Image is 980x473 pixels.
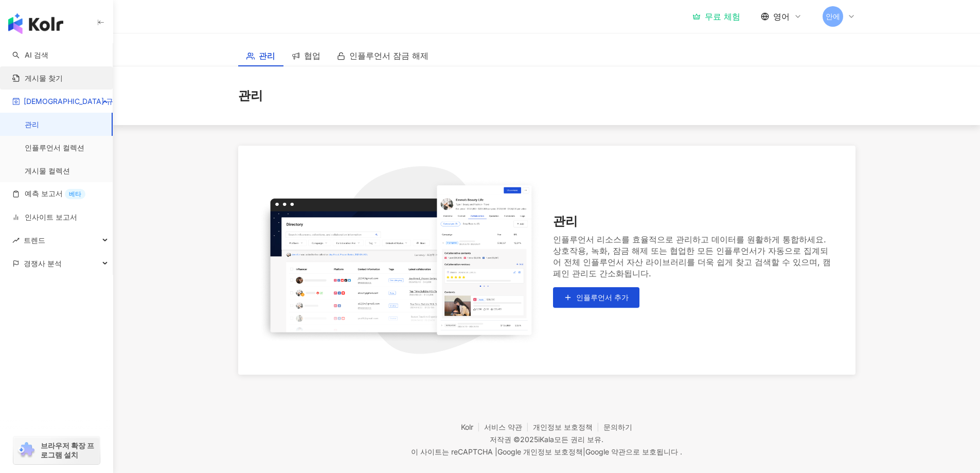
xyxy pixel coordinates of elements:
font: 2025 [520,435,538,444]
font: 개인정보 보호정책 [533,423,593,431]
font: 트렌드 [24,236,45,244]
font: [DEMOGRAPHIC_DATA] 규칙서 [24,97,128,106]
a: 게시물 찾기 [12,73,63,83]
a: 관리 [25,119,39,130]
font: 으로 보호됩니다 . [626,447,682,456]
font: 브라우저 확장 프로그램 설치 [41,441,94,459]
font: 경쟁사 분석 [24,259,62,268]
img: 심벌 마크 [8,13,63,34]
font: 인플루언서 잠금 해제 [349,50,429,61]
font: 인플루언서 추가 [576,293,629,302]
a: iKala [538,435,554,444]
a: 예측 보고서베타 [12,188,85,199]
font: 협업 [304,50,320,61]
img: 관리 [259,166,541,354]
span: 증가 [12,237,20,244]
a: 서비스 약관 [484,423,533,431]
a: Google 개인정보 보호정책 [497,447,583,456]
a: 문의하기 [603,423,632,431]
a: 게시물 컬렉션 [25,166,70,176]
a: 인사이트 보고서 [12,212,77,222]
font: 인플루언서 리소스를 효율적으로 관리하고 데이터를 원활하게 통합하세요. 상호작용, 녹화, 잠금 해제 또는 협업한 모든 인플루언서가 자동으로 집계되어 전체 인플루언서 자산 라이브... [553,234,831,278]
font: 관리 [238,88,263,103]
font: 모든 권리 보유. [554,435,603,444]
a: Google 약관 [585,447,626,456]
a: 개인정보 보호정책 [533,423,603,431]
a: 찾다AI 검색 [12,50,48,60]
button: 인플루언서 추가 [553,287,639,308]
font: 관리 [553,214,578,229]
font: 이 사이트는 reCAPTCHA | [411,447,497,456]
font: 무료 체험 [705,11,740,22]
font: Kolr [461,423,473,431]
img: 크롬 확장 프로그램 [16,442,36,459]
font: 서비스 약관 [484,423,522,431]
a: Kolr [461,423,484,431]
font: 관리 [259,50,275,61]
font: 영어 [773,11,790,22]
font: 안에 [826,12,840,21]
a: 크롬 확장 프로그램브라우저 확장 프로그램 설치 [13,436,100,464]
font: | [583,447,585,456]
font: 저작권 © [490,435,520,444]
a: 무료 체험 [692,11,740,22]
a: 인플루언서 컬렉션 [25,143,84,153]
